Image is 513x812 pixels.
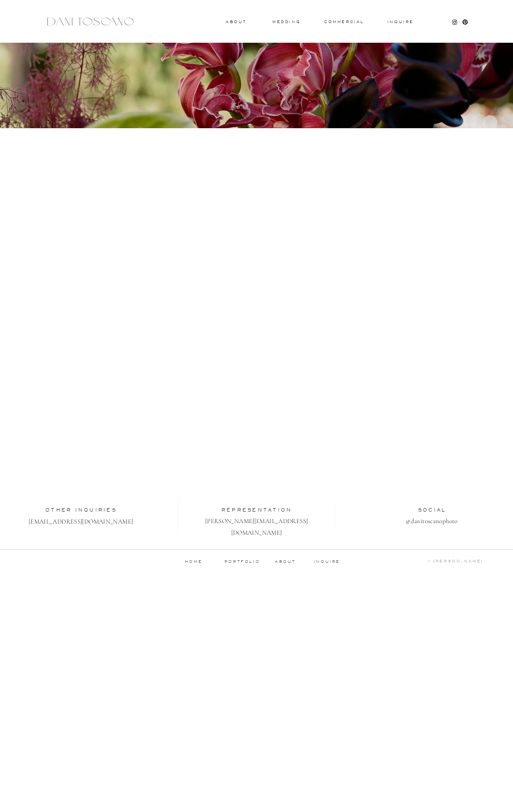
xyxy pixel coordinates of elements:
a: Inquire [387,20,414,24]
b: © [PERSON_NAME] [427,559,483,563]
a: About [226,20,245,23]
h2: social [361,508,503,514]
a: about [275,560,298,564]
a: @danitoscanophoto [377,515,487,526]
h2: representation [186,508,327,514]
a: [PERSON_NAME][EMAIL_ADDRESS][DOMAIN_NAME] [201,515,312,526]
a: home [172,560,215,564]
a: inquire [313,560,341,564]
h2: other inquiries [10,508,152,514]
a: [EMAIL_ADDRESS][DOMAIN_NAME] [26,516,136,526]
a: commercial [324,20,363,24]
a: portfolio [221,560,263,564]
a: wedding [272,20,300,23]
a: © [PERSON_NAME] [390,559,483,564]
